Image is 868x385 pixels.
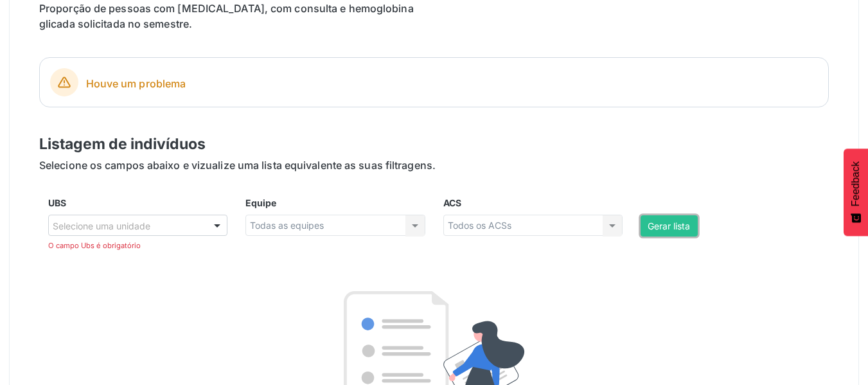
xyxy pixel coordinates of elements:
div: O campo Ubs é obrigatório [48,240,227,251]
label: UBS [48,196,66,210]
span: Listagem de indivíduos [39,135,206,153]
span: Feedback [850,161,862,206]
label: ACS [443,196,461,210]
label: Equipe [245,196,276,210]
span: Houve um problema [86,76,818,91]
span: Selecione os campos abaixo e vizualize uma lista equivalente as suas filtragens. [39,159,436,172]
span: Selecione uma unidade [53,219,150,233]
button: Feedback - Mostrar pesquisa [844,148,868,236]
button: Gerar lista [641,215,698,237]
span: Proporção de pessoas com [MEDICAL_DATA], com consulta e hemoglobina glicada solicitada no semestre. [39,2,414,30]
